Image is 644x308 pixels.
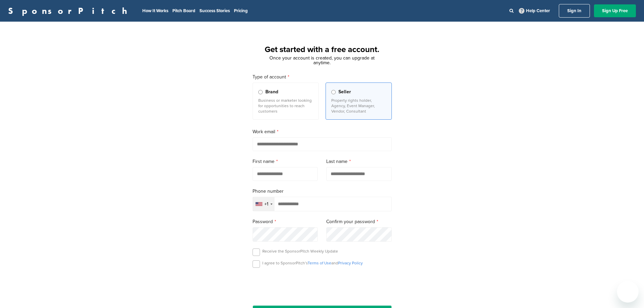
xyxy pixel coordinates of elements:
[262,260,363,266] p: I agree to SponsorPitch’s and
[244,44,400,56] h1: Get started with a free account.
[253,73,392,81] label: Type of account
[617,281,639,303] iframe: Pulsante per aprire la finestra di messaggistica
[331,98,386,114] p: Property rights holder, Agency, Event Manager, Vendor, Consultant
[331,90,336,94] input: Seller Property rights holder, Agency, Event Manager, Vendor, Consultant
[253,197,275,211] div: Selected country
[338,261,363,265] a: Privacy Policy
[269,55,375,66] span: Once your account is created, you can upgrade at anytime.
[253,158,318,165] label: First name
[253,218,318,226] label: Password
[258,90,263,94] input: Brand Business or marketer looking for opportunities to reach customers
[253,188,392,195] label: Phone number
[338,88,351,96] span: Seller
[326,158,392,165] label: Last name
[264,202,268,207] div: +1
[142,8,168,14] a: How It Works
[172,8,195,14] a: Pitch Board
[265,88,278,96] span: Brand
[8,6,132,15] a: SponsorPitch
[253,128,392,136] label: Work email
[234,8,248,14] a: Pricing
[326,218,392,226] label: Confirm your password
[284,276,361,295] iframe: reCAPTCHA
[258,98,313,114] p: Business or marketer looking for opportunities to reach customers
[308,261,331,265] a: Terms of Use
[199,8,230,14] a: Success Stories
[262,248,338,254] p: Receive the SponsorPitch Weekly Update
[594,4,636,17] a: Sign Up Free
[518,7,551,15] a: Help Center
[559,4,590,18] a: Sign In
